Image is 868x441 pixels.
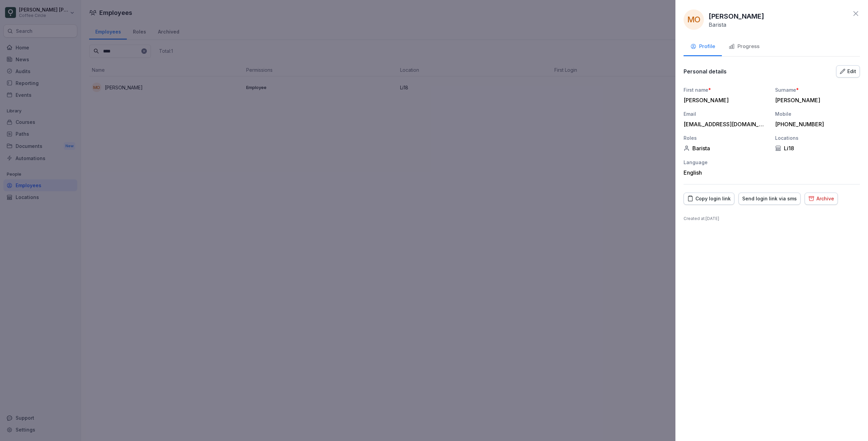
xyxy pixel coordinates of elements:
[775,121,856,128] div: [PHONE_NUMBER]
[840,68,856,75] div: Edit
[684,193,734,205] button: Copy login link
[684,216,860,222] p: Created at : [DATE]
[687,195,731,202] div: Copy login link
[775,110,860,117] div: Mobile
[684,9,704,30] div: MO
[684,97,765,104] div: [PERSON_NAME]
[690,43,715,50] div: Profile
[836,65,860,78] button: Edit
[684,110,768,117] div: Email
[684,134,768,141] div: Roles
[775,134,860,141] div: Locations
[742,195,797,202] div: Send login link via sms
[805,193,838,205] button: Archive
[684,38,722,56] button: Profile
[738,193,801,205] button: Send login link via sms
[684,68,727,75] p: Personal details
[722,38,766,56] button: Progress
[775,97,856,104] div: [PERSON_NAME]
[709,21,726,28] p: Barista
[808,195,834,202] div: Archive
[684,86,768,93] div: First name
[684,169,768,176] div: English
[684,159,768,166] div: Language
[709,11,764,21] p: [PERSON_NAME]
[684,145,768,152] div: Barista
[729,43,759,50] div: Progress
[775,86,860,93] div: Surname
[684,121,765,128] div: [EMAIL_ADDRESS][DOMAIN_NAME]
[775,145,860,152] div: Li18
